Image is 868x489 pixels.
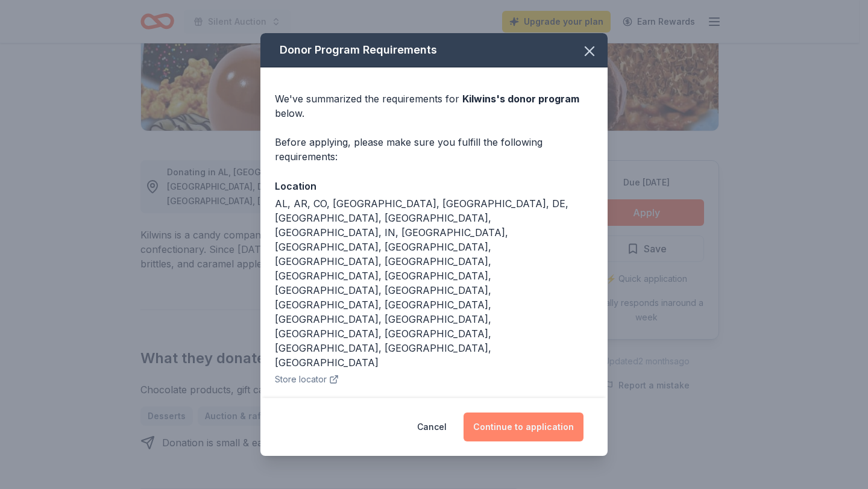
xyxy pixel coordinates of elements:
[275,178,593,194] div: Location
[275,372,339,387] button: Store locator
[462,93,579,105] span: Kilwins 's donor program
[260,33,608,67] div: Donor Program Requirements
[275,196,593,370] div: AL, AR, CO, [GEOGRAPHIC_DATA], [GEOGRAPHIC_DATA], DE, [GEOGRAPHIC_DATA], [GEOGRAPHIC_DATA], [GEOG...
[417,413,447,441] button: Cancel
[464,413,583,441] button: Continue to application
[275,135,593,164] div: Before applying, please make sure you fulfill the following requirements:
[275,92,593,120] div: We've summarized the requirements for below.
